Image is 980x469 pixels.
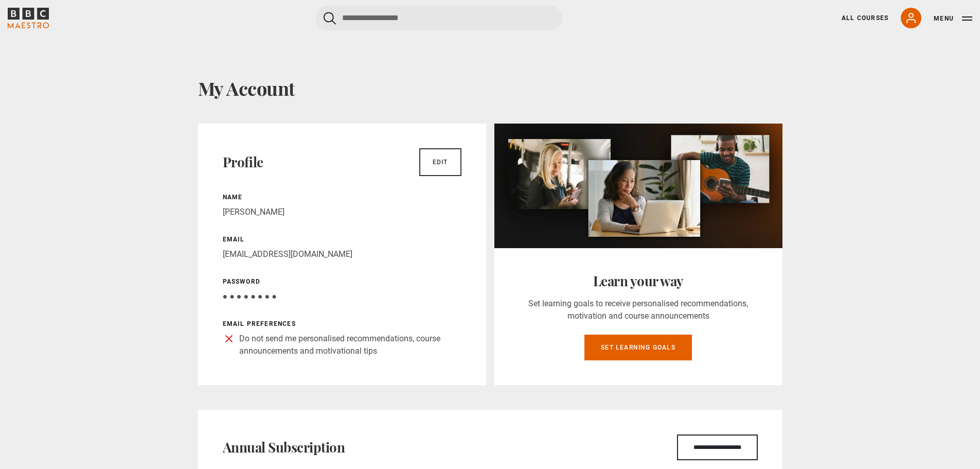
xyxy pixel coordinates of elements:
[842,13,888,23] a: All Courses
[198,77,782,99] h1: My Account
[223,319,461,328] p: Email preferences
[239,333,461,357] p: Do not send me personalised recommendations, course announcements and motivational tips
[223,439,345,456] h2: Annual Subscription
[223,291,277,301] span: ● ● ● ● ● ● ● ●
[519,273,758,289] h2: Learn your way
[315,6,562,30] input: Search
[223,154,263,170] h2: Profile
[223,277,461,286] p: Password
[223,248,461,260] p: [EMAIL_ADDRESS][DOMAIN_NAME]
[324,12,336,25] button: Submit the search query
[223,193,461,202] p: Name
[934,13,972,24] button: Toggle navigation
[8,8,49,28] svg: BBC Maestro
[584,335,692,360] a: Set learning goals
[519,298,758,322] p: Set learning goals to receive personalised recommendations, motivation and course announcements
[419,148,461,176] a: Edit
[223,206,461,218] p: [PERSON_NAME]
[223,235,461,244] p: Email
